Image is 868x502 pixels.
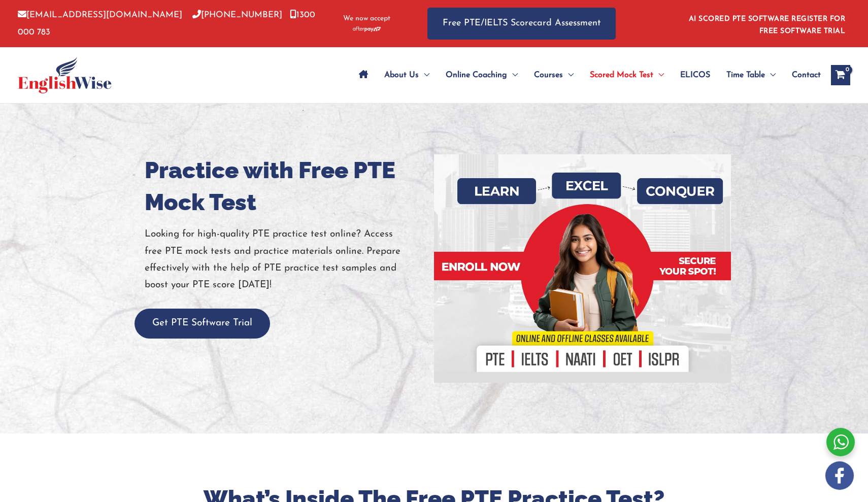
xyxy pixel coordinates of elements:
[582,57,672,93] a: Scored Mock TestMenu Toggle
[672,57,718,93] a: ELICOS
[135,318,270,328] a: Get PTE Software Trial
[653,57,664,93] span: Menu Toggle
[427,8,616,40] a: Free PTE/IELTS Scorecard Assessment
[563,57,574,93] span: Menu Toggle
[507,57,518,93] span: Menu Toggle
[792,57,821,93] span: Contact
[590,57,653,93] span: Scored Mock Test
[384,57,419,93] span: About Us
[145,154,426,218] h1: Practice with Free PTE Mock Test
[351,57,821,93] nav: Site Navigation: Main Menu
[726,57,765,93] span: Time Table
[18,11,315,36] a: 1300 000 783
[825,461,854,490] img: white-facebook.png
[765,57,776,93] span: Menu Toggle
[18,11,182,19] a: [EMAIL_ADDRESS][DOMAIN_NAME]
[718,57,784,93] a: Time TableMenu Toggle
[689,15,846,35] a: AI SCORED PTE SOFTWARE REGISTER FOR FREE SOFTWARE TRIAL
[683,7,850,40] aside: Header Widget 1
[534,57,563,93] span: Courses
[376,57,438,93] a: About UsMenu Toggle
[784,57,821,93] a: Contact
[135,309,270,339] button: Get PTE Software Trial
[438,57,526,93] a: Online CoachingMenu Toggle
[18,57,112,93] img: cropped-ew-logo
[419,57,429,93] span: Menu Toggle
[145,226,426,293] p: Looking for high-quality PTE practice test online? Access free PTE mock tests and practice materi...
[353,26,381,32] img: Afterpay-Logo
[680,57,710,93] span: ELICOS
[526,57,582,93] a: CoursesMenu Toggle
[831,65,850,85] a: View Shopping Cart, empty
[192,11,282,19] a: [PHONE_NUMBER]
[446,57,507,93] span: Online Coaching
[343,14,390,24] span: We now accept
